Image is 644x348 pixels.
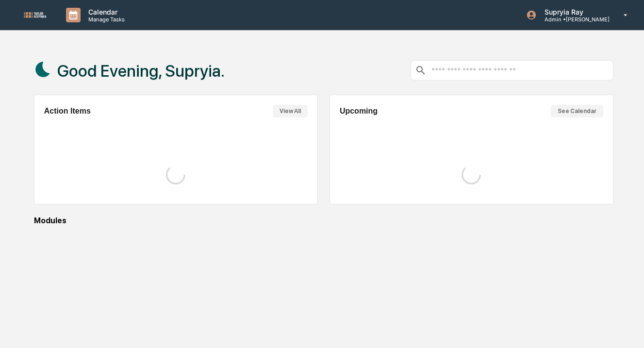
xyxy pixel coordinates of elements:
[57,61,225,81] h1: Good Evening, Supryia.
[23,12,47,19] img: logo
[81,16,130,23] p: Manage Tasks
[551,105,603,117] button: See Calendar
[537,16,610,23] p: Admin • [PERSON_NAME]
[273,105,308,117] button: View All
[537,8,610,16] p: Supryia Ray
[34,216,613,225] div: Modules
[81,8,130,16] p: Calendar
[44,107,91,116] h2: Action Items
[340,107,378,116] h2: Upcoming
